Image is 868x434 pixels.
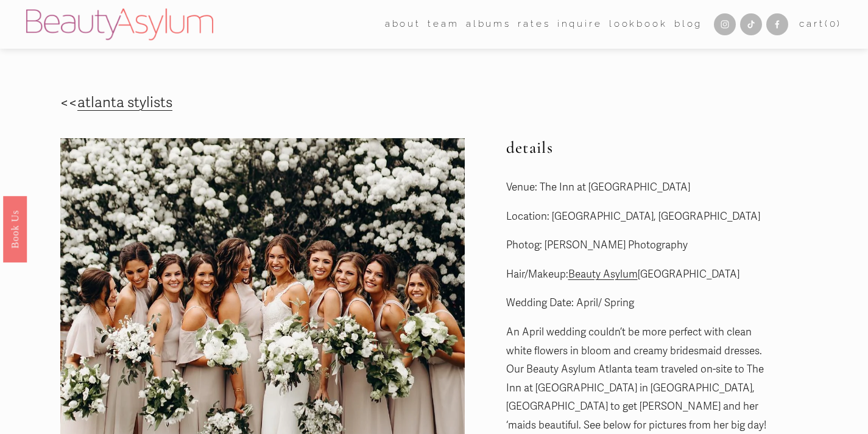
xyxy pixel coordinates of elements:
a: Beauty Asylum [568,268,638,281]
p: Venue: The Inn at [GEOGRAPHIC_DATA] [506,178,774,197]
a: TikTok [740,13,762,35]
p: Location: [GEOGRAPHIC_DATA], [GEOGRAPHIC_DATA] [506,208,774,226]
a: Facebook [766,13,788,35]
h2: details [506,138,774,158]
p: << [60,90,225,116]
a: Rates [518,15,550,34]
span: about [385,16,421,33]
span: 0 [830,18,838,29]
a: atlanta stylists [77,94,172,111]
a: folder dropdown [385,15,421,34]
p: Hair/Makeup: [GEOGRAPHIC_DATA] [506,265,774,284]
p: Wedding Date: April/ Spring [506,294,774,313]
a: Lookbook [609,15,668,34]
a: Inquire [557,15,602,34]
span: team [428,16,459,33]
a: Blog [674,15,702,34]
a: Book Us [3,195,27,262]
a: albums [466,15,511,34]
span: ( ) [825,18,842,29]
a: 0 items in cart [799,16,842,33]
a: Instagram [714,13,736,35]
p: Photog: [PERSON_NAME] Photography [506,236,774,255]
img: Beauty Asylum | Bridal Hair &amp; Makeup Charlotte &amp; Atlanta [26,9,213,40]
a: folder dropdown [428,15,459,34]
